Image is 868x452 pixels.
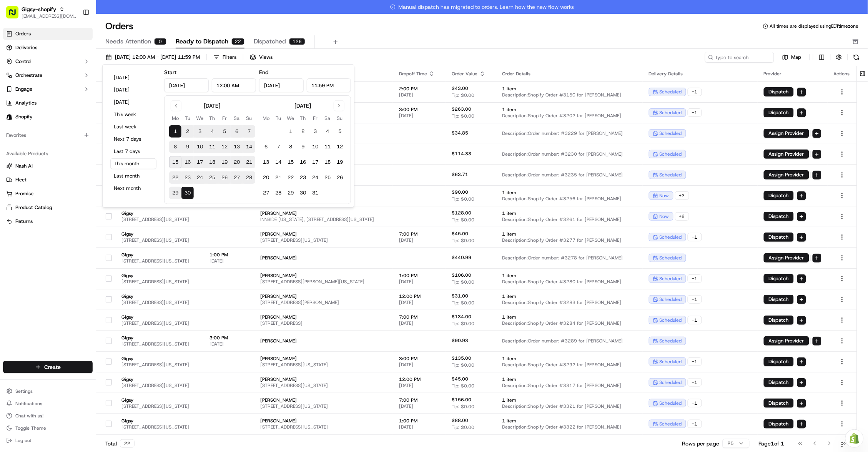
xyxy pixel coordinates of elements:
button: 10 [309,141,321,153]
button: 17 [309,156,321,168]
span: Description: Order number: #3230 for [PERSON_NAME] [502,151,637,157]
button: Views [246,52,276,63]
span: $43.00 [452,85,469,91]
a: 📗Knowledge Base [5,148,62,161]
button: Dispatch [764,108,794,117]
span: [PERSON_NAME] [260,255,387,261]
button: 17 [194,156,206,168]
button: 16 [181,156,194,168]
th: Wednesday [284,114,297,122]
button: Refresh [851,52,862,63]
button: Last 7 days [110,146,156,157]
span: scheduled [660,110,682,116]
span: [DATE] [68,119,84,125]
span: Views [259,54,273,61]
span: Tip: $0.00 [452,238,475,244]
span: Description: Shopify Order #3256 for [PERSON_NAME] [502,196,637,202]
span: Gigsy [121,252,197,258]
span: $114.33 [452,151,472,157]
a: Analytics [3,97,93,109]
button: Notifications [3,398,93,409]
button: Assign Provider [764,129,809,138]
button: Nash AI [3,160,93,172]
span: Orders [15,30,31,37]
button: 1 [169,125,181,138]
span: [DATE] 12:00 AM - [DATE] 11:59 PM [115,54,200,61]
div: Order Value [452,71,490,77]
span: [STREET_ADDRESS][US_STATE] [121,216,197,223]
button: 8 [284,141,297,153]
button: 15 [284,156,297,168]
button: This month [110,158,156,169]
button: 18 [321,156,334,168]
button: 4 [321,125,334,138]
button: [EMAIL_ADDRESS][DOMAIN_NAME] [22,13,76,19]
input: Date [259,78,304,92]
button: Last week [110,121,156,132]
th: Monday [260,114,272,122]
div: + 1 [688,88,702,96]
span: Description: Shopify Order #3202 for [PERSON_NAME] [502,113,637,119]
button: 19 [334,156,346,168]
img: 1736555255976-a54dd68f-1ca7-489b-9aae-adbdc363a1c4 [8,73,22,87]
img: Nash [8,7,23,23]
p: Welcome 👋 [8,30,140,43]
button: 1 [284,125,297,138]
span: Gigsy [121,231,197,237]
div: Filters [223,54,236,61]
div: + 1 [688,295,702,304]
span: 1 item [502,210,637,216]
span: Description: Order number: #3278 for [PERSON_NAME] [502,255,637,261]
button: 15 [169,156,181,168]
input: Got a question? Start typing here... [20,49,138,57]
button: Dispatch [764,419,794,429]
button: 25 [206,171,218,184]
span: Analytics [15,100,37,106]
span: Log out [15,437,31,444]
a: 💻API Documentation [62,148,126,161]
button: Go to next month [334,100,344,111]
button: Engage [3,83,93,95]
span: 1 item [502,231,637,237]
button: [DATE] [110,97,156,108]
div: 126 [289,38,305,45]
span: Tip: $0.00 [452,113,475,119]
button: Returns [3,215,93,228]
span: Map [792,54,801,61]
span: Description: Shopify Order #3261 for [PERSON_NAME] [502,216,637,223]
span: scheduled [660,130,682,136]
a: Nash AI [6,163,90,169]
span: 1 item [502,293,637,299]
button: Next 7 days [110,134,156,145]
button: 28 [243,171,255,184]
span: [DATE] [399,237,440,243]
span: Description: Shopify Order #3150 for [PERSON_NAME] [502,92,637,98]
button: 14 [272,156,284,168]
span: [STREET_ADDRESS][US_STATE] [260,237,387,243]
span: [PERSON_NAME] [260,231,387,237]
span: Notifications [15,400,42,407]
div: Available Products [3,148,93,160]
button: 23 [181,171,194,184]
span: Nash AI [15,163,33,169]
button: 5 [218,125,231,138]
button: 6 [260,141,272,153]
button: Dispatch [764,316,794,325]
span: 1 item [502,189,637,196]
button: Dispatch [764,87,794,96]
span: 7:00 PM [399,314,440,320]
button: 19 [218,156,231,168]
div: Past conversations [8,100,52,106]
button: 2 [297,125,309,138]
span: [STREET_ADDRESS][US_STATE] [121,279,197,285]
button: 11 [206,141,218,153]
button: 31 [309,187,321,199]
button: 27 [231,171,243,184]
span: [STREET_ADDRESS][US_STATE] [121,299,197,306]
div: [DATE] [204,102,221,110]
img: 9188753566659_6852d8bf1fb38e338040_72.png [16,73,30,87]
button: Gigsy-shopify[EMAIL_ADDRESS][DOMAIN_NAME] [3,3,80,22]
button: 21 [272,171,284,184]
button: 14 [243,141,255,153]
span: 2:00 PM [399,86,440,92]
